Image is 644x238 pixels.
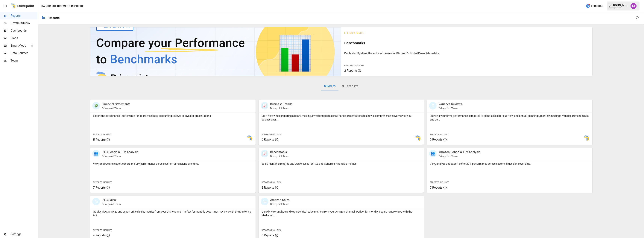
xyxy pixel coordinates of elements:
[10,21,37,25] span: Dazzler Studio
[344,40,589,46] h6: Benchmarks
[10,28,37,33] span: Dashboards
[10,36,37,40] span: Plans
[270,202,290,206] p: Drivepoint Team
[261,102,268,109] div: 📈
[430,181,449,184] span: Reports Included
[262,181,281,184] span: Reports Included
[93,162,253,166] p: View, analyze and export cohort and LTV performance across custom dimensions over time.
[262,229,281,231] span: Reports Included
[429,150,437,157] div: 👥
[10,13,37,18] span: Reports
[27,43,29,48] span: ™
[49,16,60,20] div: Reports
[261,150,268,157] div: 📈
[609,7,628,9] div: Bainbridge Growth
[93,186,106,189] span: 7 Reports
[344,51,589,55] p: Easily identify strengths and weaknesses for P&L and Cohorted Financials metrics.
[262,234,274,237] span: 3 Reports
[438,106,462,110] p: Drivepoint Team
[93,114,253,118] p: Export the core financial statements for board meetings, accounting reviews or investor presentat...
[583,135,589,141] img: smart model
[430,133,449,136] span: Reports Included
[262,138,274,141] span: 5 Reports
[93,133,112,136] span: Reports Included
[246,135,252,141] img: smart model
[430,114,589,121] p: Showing your firm's performance compared to plans is ideal for quarterly and annual plannings, mo...
[344,69,357,72] span: 2 Reports
[262,133,281,136] span: Reports Included
[92,198,100,205] div: 🛍
[93,229,112,231] span: Reports Included
[262,210,421,217] p: Quickly view, analyze and export critical sales metrics from your Amazon channel. Perfect for mon...
[430,138,442,141] span: 5 Reports
[344,64,364,67] span: Reports Included
[93,210,253,217] p: Quickly view, analyze and export critical sales metrics from your DTC channel. Perfect for monthl...
[10,58,37,63] span: Team
[93,234,106,237] span: 4 Reports
[102,106,130,110] p: Drivepoint Team
[69,4,70,8] div: /
[270,198,290,202] p: Amazon Sales
[262,186,274,189] span: 2 Reports
[430,162,589,166] p: View, analyze and export cohort LTV performance across custom dimensions over time.
[10,232,37,237] span: Settings
[10,43,27,48] span: SmartModel
[41,4,68,8] button: Bainbridge Growth
[102,154,138,158] p: Drivepoint Team
[102,150,138,154] p: DTC Cohort & LTV Analysis
[438,154,480,158] p: Drivepoint Team
[102,198,121,202] p: DTC Sales
[10,51,37,55] span: Data Sources
[93,181,112,184] span: Reports Included
[631,3,637,9] img: Umer Muhammed
[438,102,462,106] p: Variance Reviews
[102,102,130,106] p: Financial Statements
[270,106,292,110] p: Drivepoint Team
[628,1,639,11] button: Umer Muhammed
[430,186,442,189] span: 7 Reports
[584,3,604,10] button: 0Credits
[261,198,268,205] div: 🛍
[270,150,289,154] p: Benchmarks
[338,82,361,91] button: All Reports
[609,3,628,7] div: [PERSON_NAME]
[429,102,437,109] div: 🗓
[270,102,292,106] p: Business Trends
[93,138,106,141] span: 5 Reports
[591,4,603,8] span: 0 Credits
[262,162,421,166] p: Easily identify strengths and weaknesses for P&L and Cohorted Financials metrics.
[92,102,100,109] div: 💸
[344,32,364,34] span: Featured Bundle
[438,150,480,154] p: Amazon Cohort & LTV Analysis
[90,27,341,76] img: video thumbnail
[270,154,289,158] p: Drivepoint Team
[414,135,420,141] img: smart model
[262,114,421,121] p: Start here when preparing a board meeting, investor updates or all-hands presentations to show a ...
[92,150,100,157] div: 👥
[321,82,338,91] button: Bundles
[102,202,121,206] p: Drivepoint Team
